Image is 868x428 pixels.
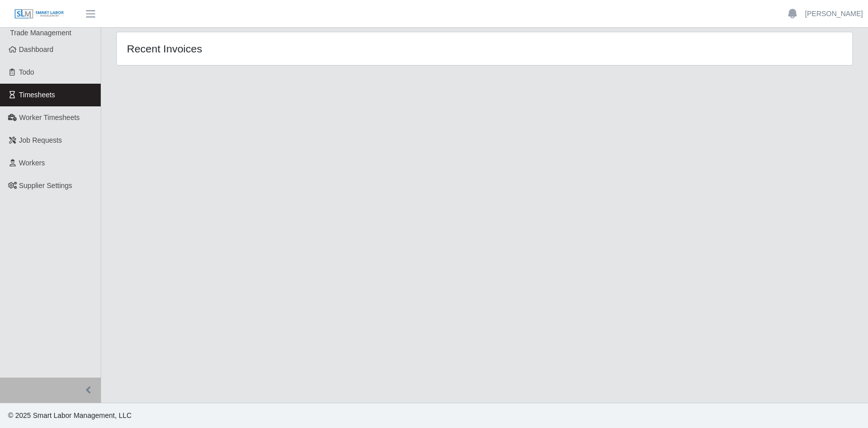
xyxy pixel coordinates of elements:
[127,42,416,55] h4: Recent Invoices
[10,29,71,37] span: Trade Management
[19,136,62,144] span: Job Requests
[19,91,55,99] span: Timesheets
[19,113,80,121] span: Worker Timesheets
[19,68,34,76] span: Todo
[805,9,863,19] a: [PERSON_NAME]
[8,411,131,419] span: © 2025 Smart Labor Management, LLC
[19,159,45,167] span: Workers
[14,9,64,20] img: SLM Logo
[19,45,54,53] span: Dashboard
[19,181,73,190] span: Supplier Settings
